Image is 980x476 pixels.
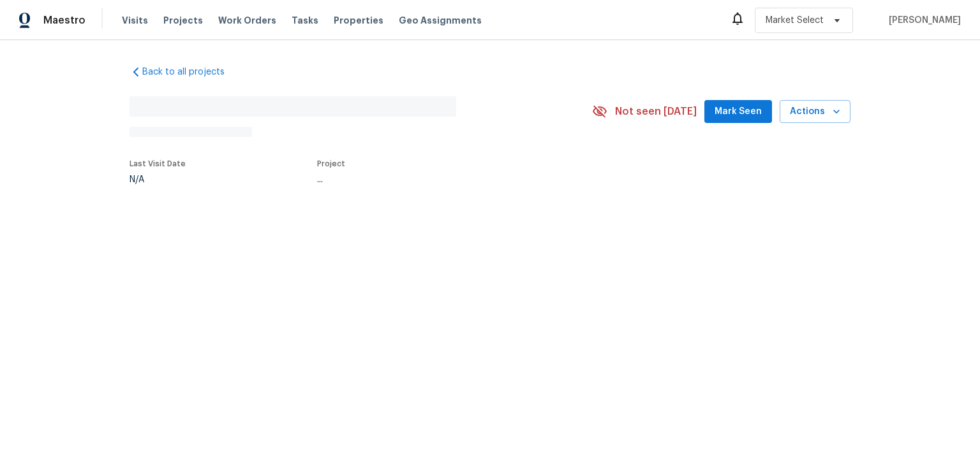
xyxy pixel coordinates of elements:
[130,160,186,168] span: Last Visit Date
[715,104,762,120] span: Mark Seen
[122,14,148,27] span: Visits
[399,14,482,27] span: Geo Assignments
[790,104,840,120] span: Actions
[130,175,186,184] div: N/A
[317,160,345,168] span: Project
[317,175,562,184] div: ...
[292,16,318,25] span: Tasks
[43,14,85,27] span: Maestro
[780,100,850,124] button: Actions
[884,14,961,27] span: [PERSON_NAME]
[130,66,252,78] a: Back to all projects
[218,14,276,27] span: Work Orders
[766,14,824,27] span: Market Select
[163,14,203,27] span: Projects
[334,14,383,27] span: Properties
[704,100,772,124] button: Mark Seen
[615,105,697,118] span: Not seen [DATE]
